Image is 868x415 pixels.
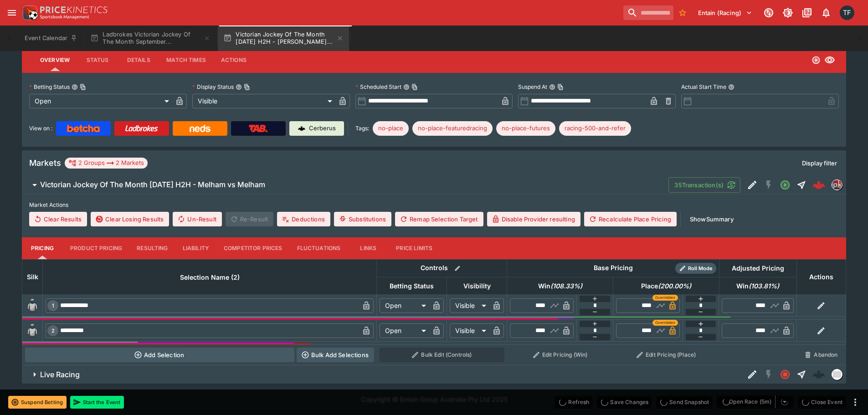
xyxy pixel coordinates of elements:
[403,84,410,90] button: Scheduled StartCopy To Clipboard
[812,56,821,65] svg: Open
[780,179,791,190] svg: Open
[192,94,335,108] div: Visible
[510,348,611,362] button: Edit Pricing (Win)
[793,177,810,193] button: Straight
[559,124,631,133] span: racing-500-and-refer
[297,348,374,362] button: Bulk Add Selections via CSV Data
[452,262,463,274] button: Bulk edit
[631,281,701,292] span: Place(200.00%)
[616,348,717,362] button: Edit Pricing (Place)
[68,158,144,169] div: 2 Groups 2 Markets
[8,396,67,409] button: Suspend Betting
[213,49,254,71] button: Actions
[125,125,158,132] img: Ladbrokes
[793,366,810,383] button: Straight
[584,212,677,226] button: Recalculate Place Pricing
[348,237,389,259] button: Links
[29,198,839,212] label: Market Actions
[298,125,305,132] img: Cerberus
[655,295,675,301] span: Overridden
[850,397,861,408] button: more
[557,84,564,90] button: Copy To Clipboard
[226,212,273,226] span: Re-Result
[29,121,52,136] label: View on :
[289,121,344,136] a: Cerberus
[453,281,501,292] span: Visibility
[173,212,221,226] span: Un-Result
[175,237,216,259] button: Liability
[837,3,857,23] button: Tom Flynn
[22,176,668,194] button: Victorian Jockey Of The Month [DATE] H2H - Melham vs Melham
[249,125,268,132] img: TabNZ
[623,5,673,20] input: search
[380,281,444,292] span: Betting Status
[812,179,825,191] img: logo-cerberus--red.svg
[29,94,172,108] div: Open
[719,259,796,277] th: Adjusted Pricing
[744,177,760,193] button: Edit Detail
[749,281,779,292] em: ( 103.81 %)
[50,302,56,309] span: 1
[373,121,409,136] div: Betting Target: cerberus
[810,176,828,194] a: 2f61a188-2c4c-42ec-bb7f-06115ecabe5c
[450,323,489,338] div: Visible
[218,26,349,51] button: Victorian Jockey Of The Month [DATE] H2H - [PERSON_NAME]...
[22,237,63,259] button: Pricing
[777,366,793,383] button: Closed
[693,5,758,20] button: Select Tenant
[796,156,842,170] button: Display filter
[496,124,555,133] span: no-place-futures
[450,298,489,313] div: Visible
[25,323,40,338] img: blank-silk.png
[63,237,129,259] button: Product Pricing
[170,272,250,283] span: Selection Name (2)
[412,124,493,133] span: no-place-featuredracing
[29,158,61,168] h5: Markets
[236,84,242,90] button: Display StatusCopy To Clipboard
[395,212,483,226] button: Remap Selection Target
[29,83,70,91] p: Betting Status
[832,369,842,379] img: liveracing
[559,121,631,136] div: Betting Target: cerberus
[832,179,842,190] div: pricekinetics
[190,125,210,132] img: Neds
[744,366,760,383] button: Edit Detail
[796,259,846,294] th: Actions
[780,369,791,380] svg: Closed
[684,212,739,226] button: ShowSummary
[832,180,842,190] img: pricekinetics
[799,348,843,362] button: Abandon
[159,49,213,71] button: Match Times
[658,281,691,292] em: ( 200.00 %)
[681,83,726,91] p: Actual Start Time
[91,212,169,226] button: Clear Losing Results
[244,84,250,90] button: Copy To Clipboard
[377,259,507,277] th: Controls
[25,348,294,362] button: Add Selection
[22,365,744,384] button: Live Racing
[72,84,78,90] button: Betting StatusCopy To Clipboard
[277,212,330,226] button: Deductions
[70,396,124,409] button: Start the Event
[655,320,675,326] span: Overridden
[373,124,409,133] span: no-place
[77,49,118,71] button: Status
[40,370,80,379] h6: Live Racing
[334,212,391,226] button: Substitutions
[129,237,175,259] button: Resulting
[799,5,815,21] button: Documentation
[668,177,740,193] button: 35Transaction(s)
[309,124,336,133] p: Cerberus
[760,366,777,383] button: SGM Disabled
[528,281,592,292] span: Win(108.33%)
[40,6,108,13] img: PriceKinetics
[812,179,825,191] div: 2f61a188-2c4c-42ec-bb7f-06115ecabe5c
[19,26,83,51] button: Event Calendar
[85,26,216,51] button: Ladbrokes Victorian Jockey Of The Month September...
[675,5,690,20] button: No Bookmarks
[716,395,794,408] div: split button
[118,49,159,71] button: Details
[40,180,265,190] h6: Victorian Jockey Of The Month [DATE] H2H - Melham vs Melham
[675,263,716,274] div: Show/hide Price Roll mode configuration.
[518,83,547,91] p: Suspend At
